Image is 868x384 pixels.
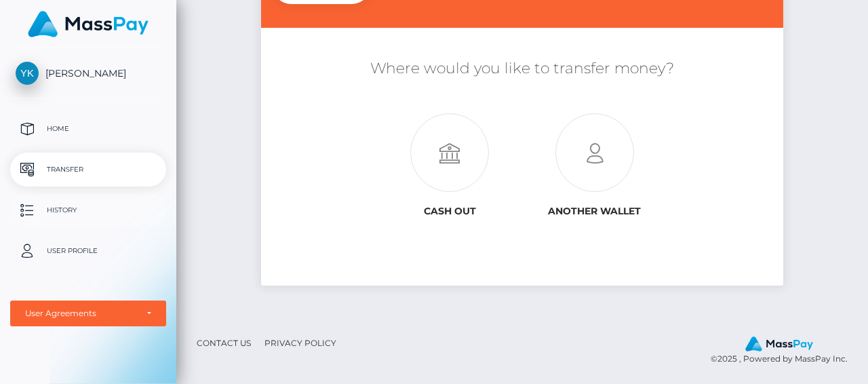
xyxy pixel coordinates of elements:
span: [PERSON_NAME] [10,67,166,79]
p: User Profile [16,241,161,261]
a: Contact Us [191,332,256,353]
h5: Where would you like to transfer money? [271,58,773,79]
a: Privacy Policy [259,332,342,353]
h6: Another wallet [532,206,657,217]
p: Transfer [16,159,161,180]
div: © 2025 , Powered by MassPay Inc. [711,336,858,366]
a: Transfer [10,153,166,187]
button: User Agreements [10,301,166,326]
h6: Cash out [387,206,512,217]
p: History [16,200,161,220]
a: Home [10,112,166,146]
div: User Agreements [25,308,136,319]
a: History [10,193,166,227]
p: Home [16,119,161,139]
img: MassPay [28,11,149,37]
a: User Profile [10,234,166,268]
img: MassPay [745,337,813,351]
